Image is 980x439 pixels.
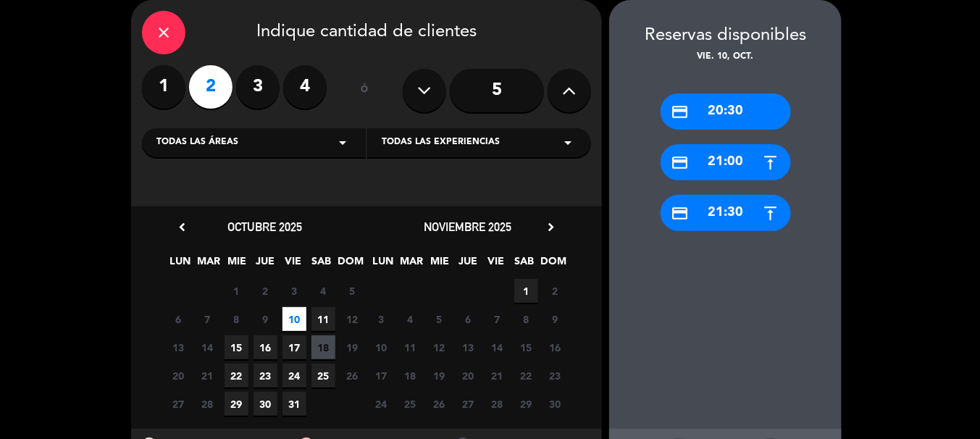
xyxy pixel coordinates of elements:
span: 16 [543,335,567,359]
span: 1 [225,279,248,303]
span: noviembre 2025 [424,220,512,234]
span: LUN [372,253,395,277]
span: 6 [456,307,480,331]
span: 10 [369,335,393,359]
span: 29 [514,392,538,416]
span: 8 [514,307,538,331]
span: 8 [225,307,248,331]
span: 7 [196,307,219,331]
span: 3 [369,307,393,331]
span: 26 [340,364,364,388]
i: close [155,24,172,41]
span: 5 [340,279,364,303]
span: 9 [254,307,277,331]
span: 21 [196,364,219,388]
span: MAR [400,253,424,277]
i: credit_card [671,103,690,121]
i: chevron_right [543,220,558,235]
span: 20 [167,364,190,388]
span: 2 [254,279,277,303]
span: SAB [310,253,334,277]
span: 3 [282,279,306,303]
span: VIE [485,253,508,277]
span: 25 [311,364,335,388]
span: JUE [254,253,277,277]
span: LUN [169,253,193,277]
span: 30 [254,392,277,416]
span: 5 [427,307,451,331]
span: 15 [514,335,538,359]
span: 27 [456,392,480,416]
span: 24 [282,364,306,388]
span: 20 [456,364,480,388]
span: 15 [225,335,248,359]
span: 28 [485,392,509,416]
span: SAB [513,253,537,277]
div: 21:00 [661,144,791,180]
div: vie. 10, oct. [609,50,842,64]
i: credit_card [671,204,690,222]
span: Todas las áreas [156,135,238,150]
span: 14 [485,335,509,359]
span: MIE [225,253,249,277]
span: 19 [427,364,451,388]
span: 31 [282,392,306,416]
span: MAR [197,253,221,277]
span: 1 [514,279,538,303]
span: 26 [427,392,451,416]
span: 17 [282,335,306,359]
span: JUE [456,253,480,277]
span: octubre 2025 [228,220,303,234]
span: 9 [543,307,567,331]
span: 13 [167,335,190,359]
span: 27 [167,392,190,416]
span: 23 [543,364,567,388]
span: 18 [398,364,422,388]
span: VIE [282,253,306,277]
span: 23 [254,364,277,388]
span: MIE [428,253,452,277]
span: 13 [456,335,480,359]
i: arrow_drop_down [334,134,351,151]
span: 25 [398,392,422,416]
div: Indique cantidad de clientes [142,11,591,54]
div: 21:30 [661,195,791,231]
span: DOM [541,253,565,277]
i: arrow_drop_down [559,134,577,151]
span: 19 [340,335,364,359]
label: 1 [142,65,185,109]
span: 16 [254,335,277,359]
label: 3 [236,65,280,109]
span: 4 [311,279,335,303]
span: DOM [338,253,362,277]
span: 7 [485,307,509,331]
div: 20:30 [661,93,791,130]
span: 29 [225,392,248,416]
span: 22 [514,364,538,388]
span: 10 [282,307,306,331]
span: 21 [485,364,509,388]
span: 4 [398,307,422,331]
div: ó [341,65,388,116]
span: 14 [196,335,219,359]
span: 12 [340,307,364,331]
span: 22 [225,364,248,388]
span: 12 [427,335,451,359]
span: 11 [311,307,335,331]
span: 28 [196,392,219,416]
label: 4 [283,65,327,109]
span: 18 [311,335,335,359]
span: 30 [543,392,567,416]
i: credit_card [671,154,690,172]
span: 2 [543,279,567,303]
i: chevron_left [175,220,190,235]
label: 2 [189,65,233,109]
span: 6 [167,307,190,331]
span: 24 [369,392,393,416]
span: Todas las experiencias [382,135,500,150]
div: Reservas disponibles [609,22,842,50]
span: 17 [369,364,393,388]
span: 11 [398,335,422,359]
